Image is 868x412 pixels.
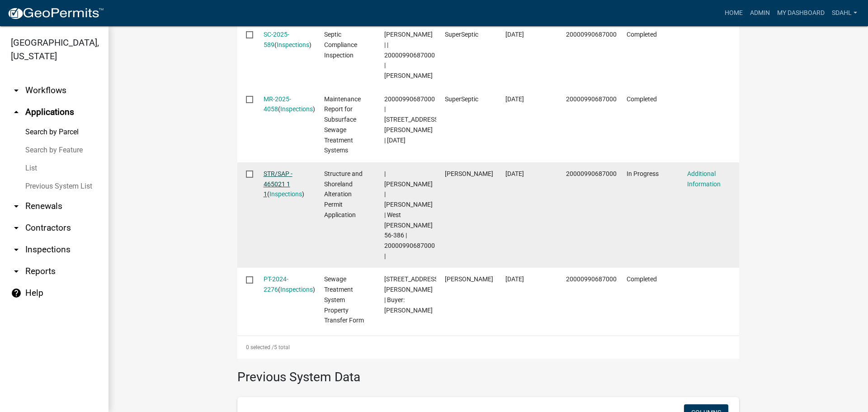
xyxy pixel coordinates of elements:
[11,223,22,233] i: arrow_drop_down
[324,95,361,154] span: Maintenance Report for Subsurface Sewage Treatment Systems
[505,31,524,38] span: 08/31/2025
[11,288,22,298] i: help
[264,29,307,50] div: ( )
[445,170,493,177] span: gina stanford
[324,31,357,59] span: Septic Compliance Inspection
[11,85,22,96] i: arrow_drop_down
[264,170,292,198] a: STR/SAP - 465021 1 1
[324,170,363,218] span: Structure and Shoreland Alteration Permit Application
[505,95,524,103] span: 08/25/2025
[627,275,657,283] span: Completed
[627,31,657,38] span: Completed
[11,201,22,212] i: arrow_drop_down
[264,275,288,293] a: PT-2024-2276
[627,170,659,177] span: In Progress
[384,95,440,144] span: 20000990687000 | 43167 ENGSTROM BEACH RD | 08/22/2025
[566,95,617,103] span: 20000990687000
[687,170,721,188] a: Additional Information
[384,31,435,79] span: Michelle Jevne | | 20000990687000 | GINA M STANFORD
[721,5,746,22] a: Home
[277,41,309,48] a: Inspections
[11,107,22,118] i: arrow_drop_up
[384,170,435,260] span: | Sheila Dahl | GINA M STANFORD | West McDonald 56-386 | 20000990687000 |
[445,31,478,38] span: SuperSeptic
[828,5,861,22] a: sdahl
[264,31,289,48] a: SC-2025-589
[445,275,493,283] span: Lillian Rutherford
[505,275,524,283] span: 10/28/2024
[627,95,657,103] span: Completed
[280,105,313,113] a: Inspections
[280,286,313,293] a: Inspections
[774,5,828,22] a: My Dashboard
[384,275,440,313] span: 43167 ENGSTROM BEACH RD | Buyer: Gina Stanford
[11,244,22,255] i: arrow_drop_down
[269,190,302,198] a: Inspections
[264,274,307,295] div: ( )
[11,266,22,277] i: arrow_drop_down
[264,95,291,113] a: MR-2025-4058
[445,95,478,103] span: SuperSeptic
[566,170,617,177] span: 20000990687000
[505,170,524,177] span: 08/17/2025
[324,275,364,324] span: Sewage Treatment System Property Transfer Form
[566,275,617,283] span: 20000990687000
[237,359,739,387] h3: Previous System Data
[264,169,307,199] div: ( )
[264,94,307,115] div: ( )
[746,5,774,22] a: Admin
[237,336,739,359] div: 5 total
[566,31,617,38] span: 20000990687000
[246,344,274,350] span: 0 selected /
